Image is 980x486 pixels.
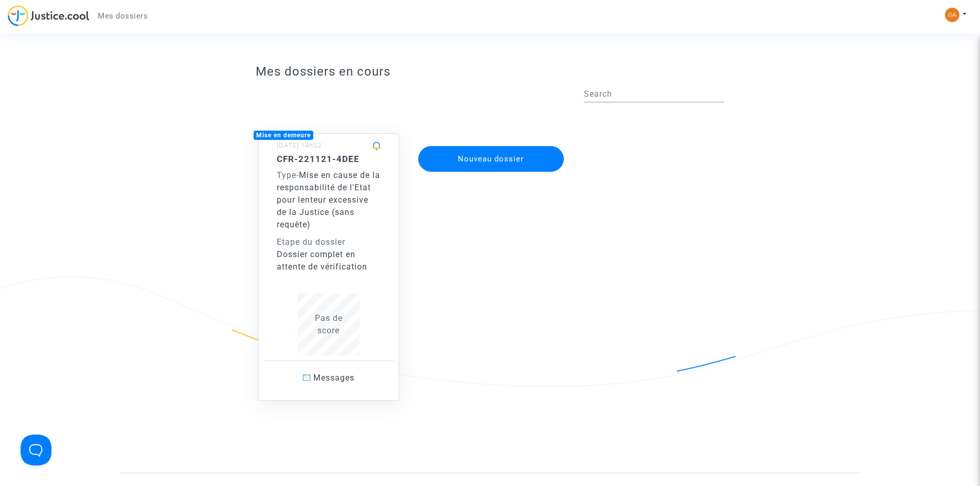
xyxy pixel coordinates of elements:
a: Nouveau dossier [417,139,565,149]
span: Messages [313,373,354,383]
a: Mise en demeure[DATE] 14h52CFR-221121-4DEEType-Mise en cause de la responsabilité de l'Etat pour ... [248,113,409,401]
span: Type [277,170,296,180]
small: [DATE] 14h52 [277,141,322,149]
h3: Mes dossiers en cours [256,64,724,79]
h5: CFR-221121-4DEE [277,154,381,164]
button: Nouveau dossier [418,146,564,172]
span: Mise en cause de la responsabilité de l'Etat pour lenteur excessive de la Justice (sans requête) [277,170,380,229]
span: Pas de score [315,313,343,335]
span: - [277,170,299,180]
iframe: Help Scout Beacon - Open [21,435,51,465]
div: Etape du dossier [277,236,381,248]
div: Dossier complet en attente de vérification [277,248,381,273]
img: jc-logo.svg [8,5,90,26]
div: Mise en demeure [254,131,313,140]
a: Mes dossiers [90,8,156,24]
img: eb89661490473509f8494fc53d5a241c [945,8,959,22]
span: Mes dossiers [98,11,148,21]
a: Messages [264,361,394,395]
